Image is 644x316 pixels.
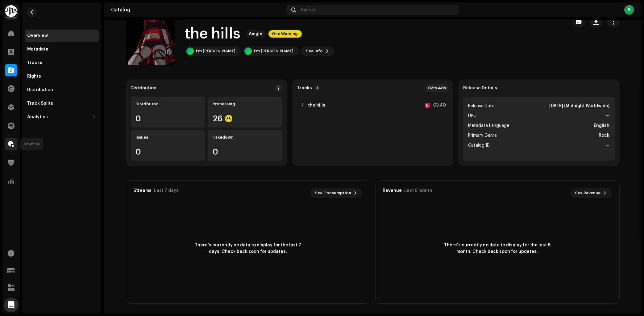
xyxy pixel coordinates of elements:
div: Distribution [131,86,157,91]
div: Issues [136,135,200,140]
span: Release Date [468,102,494,110]
p-badge: 1 [314,85,320,91]
div: A [624,5,634,15]
re-m-nav-item: Rights [25,70,99,83]
button: See Consumption [310,188,363,198]
div: Distribution [27,87,53,92]
div: Analytics [27,115,48,120]
div: Distributed [136,102,200,107]
span: Primary Genre [468,132,497,139]
strong: the hills [308,103,325,108]
span: Search [301,7,315,12]
span: There's currently no data to display for the last 6 month. Check back soon for updates. [442,242,553,255]
span: See Revenue [575,187,601,199]
h1: the hills [185,24,241,44]
re-m-nav-item: Overview [25,30,99,42]
div: Metadata [27,47,48,52]
strong: [DATE] (Midnight Worldwide) [550,102,610,110]
div: Track Splits [27,101,53,106]
strong: — [606,142,610,149]
strong: Release Details [463,86,497,91]
div: Tracks [27,60,42,65]
re-m-nav-dropdown: Analytics [25,111,99,123]
re-m-nav-item: Distribution [25,84,99,96]
div: Rights [27,74,41,79]
div: Revenue [383,188,402,193]
div: Processing [213,102,277,107]
div: E [425,103,430,108]
span: See Info [306,45,323,57]
span: Metadata Language [468,122,509,129]
strong: — [606,112,610,120]
div: 03:40 [432,102,446,109]
re-m-nav-item: Track Splits [25,97,99,110]
span: One Warning [268,30,302,38]
span: See Consumption [315,187,351,199]
span: UPC [468,112,476,120]
strong: Tracks [297,86,312,91]
span: Single [246,30,266,38]
div: Last 6 month [405,188,433,193]
div: Streams [134,188,152,193]
strong: Rock [599,132,610,139]
div: Last 7 days [154,188,179,193]
div: 03m 40s [424,84,448,92]
re-m-nav-item: Tracks [25,57,99,69]
img: 0f74c21f-6d1c-4dbc-9196-dbddad53419e [5,5,17,17]
button: See Info [301,46,334,56]
div: I'm [PERSON_NAME] [254,49,294,54]
div: Open Intercom Messenger [4,298,19,312]
div: Catalog [111,7,284,12]
span: Catalog ID [468,142,490,149]
button: See Revenue [570,188,612,198]
re-m-nav-item: Metadata [25,43,99,55]
div: Overview [27,33,48,38]
div: I'm [PERSON_NAME] [196,49,236,54]
div: Takedown [213,135,277,140]
strong: English [594,122,610,129]
span: There's currently no data to display for the last 7 days. Check back soon for updates. [193,242,304,255]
